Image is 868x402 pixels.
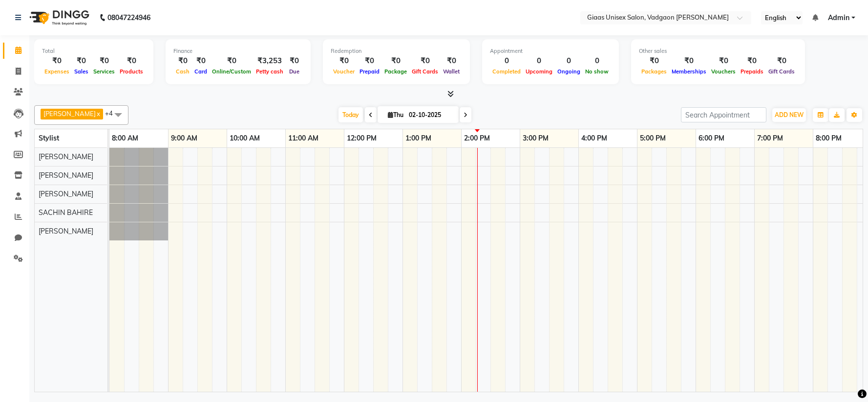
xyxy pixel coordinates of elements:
[331,55,357,67] div: ₹0
[105,109,120,117] span: +4
[91,68,117,75] span: Services
[286,55,303,67] div: ₹0
[738,55,766,67] div: ₹0
[382,55,409,67] div: ₹0
[490,47,611,55] div: Appointment
[96,110,100,118] a: x
[409,55,441,67] div: ₹0
[331,47,462,55] div: Redemption
[357,55,382,67] div: ₹0
[39,189,93,198] span: [PERSON_NAME]
[490,68,523,75] span: Completed
[117,68,146,75] span: Products
[210,55,254,67] div: ₹0
[755,131,785,145] a: 7:00 PM
[339,107,363,122] span: Today
[254,55,286,67] div: ₹3,253
[39,227,93,236] span: [PERSON_NAME]
[555,55,583,67] div: 0
[169,131,200,145] a: 9:00 AM
[286,131,321,145] a: 11:00 AM
[72,55,91,67] div: ₹0
[583,55,611,67] div: 0
[520,131,551,145] a: 3:00 PM
[382,68,409,75] span: Package
[39,152,93,161] span: [PERSON_NAME]
[637,131,668,145] a: 5:00 PM
[579,131,610,145] a: 4:00 PM
[639,68,669,75] span: Packages
[441,55,462,67] div: ₹0
[523,55,555,67] div: 0
[254,68,286,75] span: Petty cash
[406,108,455,122] input: 2025-10-02
[403,131,434,145] a: 1:00 PM
[117,55,146,67] div: ₹0
[173,68,192,75] span: Cash
[639,47,797,55] div: Other sales
[696,131,727,145] a: 6:00 PM
[192,68,210,75] span: Card
[462,131,492,145] a: 2:00 PM
[813,131,844,145] a: 8:00 PM
[25,4,92,31] img: logo
[738,68,766,75] span: Prepaids
[766,55,797,67] div: ₹0
[555,68,583,75] span: Ongoing
[39,171,93,180] span: [PERSON_NAME]
[43,110,96,118] span: [PERSON_NAME]
[91,55,117,67] div: ₹0
[409,68,441,75] span: Gift Cards
[583,68,611,75] span: No show
[210,68,254,75] span: Online/Custom
[523,68,555,75] span: Upcoming
[441,68,462,75] span: Wallet
[39,208,93,217] span: SACHIN BAHIRE
[173,55,192,67] div: ₹0
[107,4,150,31] b: 08047224946
[709,68,738,75] span: Vouchers
[357,68,382,75] span: Prepaid
[709,55,738,67] div: ₹0
[72,68,91,75] span: Sales
[109,131,141,145] a: 8:00 AM
[344,131,379,145] a: 12:00 PM
[385,111,406,118] span: Thu
[775,111,804,118] span: ADD NEW
[192,55,210,67] div: ₹0
[669,68,709,75] span: Memberships
[490,55,523,67] div: 0
[772,108,806,122] button: ADD NEW
[639,55,669,67] div: ₹0
[766,68,797,75] span: Gift Cards
[287,68,302,75] span: Due
[173,47,303,55] div: Finance
[828,13,849,23] span: Admin
[227,131,262,145] a: 10:00 AM
[39,134,59,142] span: Stylist
[331,68,357,75] span: Voucher
[42,68,72,75] span: Expenses
[42,55,72,67] div: ₹0
[42,47,146,55] div: Total
[681,107,766,122] input: Search Appointment
[669,55,709,67] div: ₹0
